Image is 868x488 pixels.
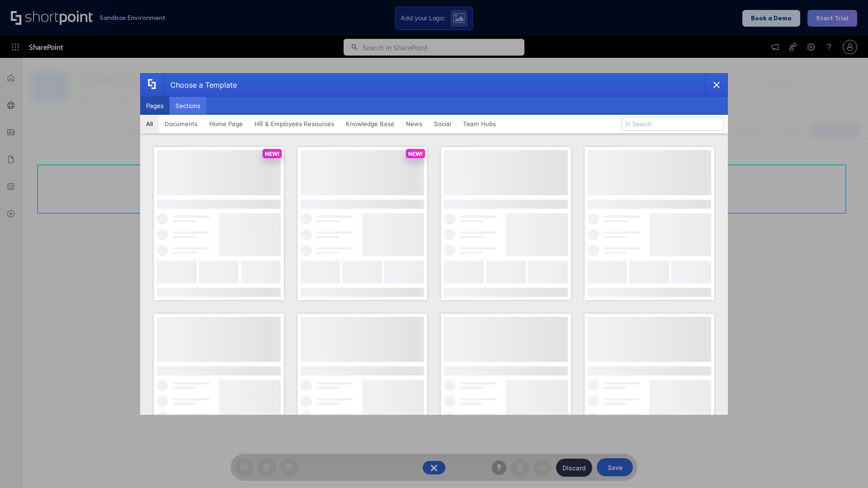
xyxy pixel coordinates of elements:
iframe: Chat Widget [823,445,868,488]
button: All [140,115,159,133]
p: NEW! [265,150,279,157]
div: Choose a Template [163,74,237,96]
button: News [400,115,428,133]
button: HR & Employees Resources [249,115,340,133]
button: Documents [159,115,203,133]
p: NEW! [408,150,423,157]
button: Home Page [203,115,249,133]
button: Sections [170,97,206,115]
button: Knowledge Base [340,115,400,133]
button: Social [428,115,457,133]
input: Search [621,117,724,131]
button: Pages [140,97,170,115]
button: Team Hubs [457,115,502,133]
div: template selector [140,73,728,415]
